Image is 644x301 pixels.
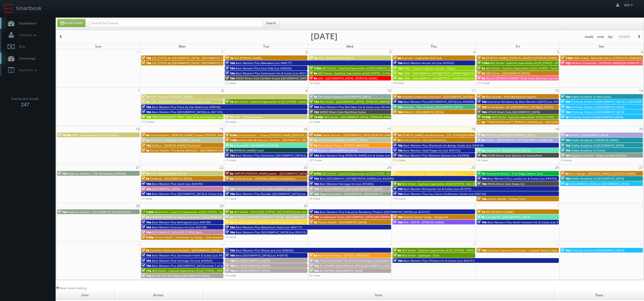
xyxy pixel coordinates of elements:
span: AEG Vision - EyeCare Specialties of [US_STATE] - Carolina Family Vision [486,66,580,70]
span: 10a [561,100,570,104]
span: 7:30a [142,210,154,214]
span: AEG Vision - Eyetique – Eton [402,253,439,257]
span: Contacts [16,33,38,37]
a: +7 more [225,158,236,162]
span: Charter Senior Living - Naugatuck [403,215,448,219]
span: 10a [393,71,403,75]
span: *RESCHEDULING* CBRE - Port of LA Distribution Center - [GEOGRAPHIC_DATA] 1 [152,115,258,119]
span: 9a [477,215,485,219]
span: 10a [393,105,403,109]
span: 10a [225,192,235,196]
span: [US_STATE] de [GEOGRAPHIC_DATA] - [GEOGRAPHIC_DATA] [152,61,229,65]
span: 10a [561,148,570,152]
span: 10a [142,253,151,257]
span: [PERSON_NAME] Inn &amp;amp;amp; Suites [PERSON_NAME] [150,215,232,219]
span: 9a [309,95,317,99]
span: 10:30a [58,133,71,137]
span: Forum Health - Pro Active Wellness - [GEOGRAPHIC_DATA] [150,148,227,152]
span: [PERSON_NAME] - [PERSON_NAME] Columbus Circle [234,220,303,224]
span: 10a [477,105,487,109]
span: 10a [225,187,235,191]
span: 9a [393,95,401,99]
span: 10a [225,248,235,252]
span: 8a [225,215,233,219]
span: 10a [225,61,235,65]
span: Best Western Plus Bellingham (Loc #48188) [152,220,211,224]
span: 8a [309,143,317,147]
span: Concept3D - [GEOGRAPHIC_DATA] [486,215,530,219]
span: 8a [142,248,149,252]
span: [PERSON_NAME][GEOGRAPHIC_DATA] [150,138,199,142]
span: Dashboard [16,21,36,26]
span: 10a [309,215,319,219]
span: Best Western Bonnyville Inn & Suites (Loc #61075) [403,187,471,191]
span: Candlewood Suites [GEOGRAPHIC_DATA] [GEOGRAPHIC_DATA] [320,215,401,219]
span: GAC - [GEOGRAPHIC_DATA] - [PERSON_NAME] [318,76,377,80]
span: UT424 Direct Sale [GEOGRAPHIC_DATA] [487,110,540,114]
span: Best Western King [PERSON_NAME] Inn & Suites (Loc #62106) [320,153,402,157]
span: 8a [393,182,401,186]
span: Best Western Sicamous Inn (Loc #62108) [152,225,207,229]
span: 10a [309,105,319,109]
span: Best Western Plus Dartmouth Hotel & Suites (Loc #65013) [152,253,230,257]
span: 9a [309,76,317,80]
span: 10a [561,110,570,114]
span: 12:45p [309,115,323,119]
span: 10a [142,105,151,109]
span: Rack Room Shoes - [STREET_ADDRESS] [318,143,369,147]
span: Best Western Plus Plaza by the Green (Loc #48106) [152,105,221,109]
span: BU #[GEOGRAPHIC_DATA] [GEOGRAPHIC_DATA] [320,187,382,191]
span: 10a [142,182,151,186]
span: Best Western Plus [GEOGRAPHIC_DATA] (Loc #50153) [236,230,306,234]
span: 3:30p [142,235,154,239]
span: 1a [477,95,485,99]
span: 10a [309,192,319,196]
span: Kiddie Academy of [PERSON_NAME] [571,138,618,142]
span: 6:30a [309,133,321,137]
span: AEG Vision - ECS of [US_STATE] - [US_STATE] Valley Family Eye Care [234,210,323,214]
span: 5p [142,148,150,152]
span: 8:30a [309,172,321,175]
span: AEG Vision - EyeCare Specialties of [US_STATE] – Cascade Family Eye Care [492,115,590,119]
span: CARTIER [PERSON_NAME] Jewels - [GEOGRAPHIC_DATA] [234,172,307,175]
span: Best Western Plus [GEOGRAPHIC_DATA] (Loc #64008) [403,100,474,104]
span: Best Western Plus Eau Claire Conference Center (Loc #50126) [403,192,486,196]
span: Southern Veterinary Partners - [GEOGRAPHIC_DATA] [150,248,219,252]
span: Concept3D - [GEOGRAPHIC_DATA] [234,143,278,147]
span: 7a [225,56,233,60]
span: Eva-Last - Highlands Golf Club [402,56,442,60]
span: Kiddie Academy of [GEOGRAPHIC_DATA] [571,143,624,147]
span: Favorites [16,68,38,72]
span: 9a [393,253,401,257]
span: 12p [477,197,487,201]
span: 10a [142,259,151,263]
span: DuPont - [PERSON_NAME] Plantation [152,143,201,147]
span: 9a [142,100,149,104]
a: +6 more [477,158,488,162]
span: Southern Veterinary Partners - Livewell Animal Urgent Care of [GEOGRAPHIC_DATA] [487,248,598,252]
span: 3p [477,120,485,124]
span: Will [624,3,635,8]
span: CA559 Direct Sale Comfort Suites [GEOGRAPHIC_DATA] [236,76,308,80]
span: 10a [225,66,235,70]
span: 8a [142,177,149,180]
span: 10a [142,143,151,147]
span: Best Western Plus Red Deer Inn & Suites (Loc #61062) [320,105,392,109]
span: 7a [142,95,149,99]
span: Best Western Plus [GEOGRAPHIC_DATA] (Loc #61105) [152,110,223,114]
span: 9a [561,172,569,175]
span: Best Western Plus Downtown [GEOGRAPHIC_DATA] (Loc #48199) [236,153,321,157]
span: HGV - Tahoe Seasons [234,115,263,119]
span: IN546 Direct Sale Sleep Inn [487,182,524,186]
span: 10a [142,187,151,191]
span: 10a [393,148,403,152]
span: Cirillas - [GEOGRAPHIC_DATA] [569,133,608,137]
span: [PERSON_NAME] Court [234,148,264,152]
span: 10a [393,192,403,196]
span: 7a [393,172,401,175]
button: month [583,33,595,40]
span: Regency Centers - [GEOGRAPHIC_DATA] (90017) [320,192,383,196]
span: Regency Centers - The Marketplace (80099) [68,172,126,175]
span: AEG Vision - EyeCare Specialties of [US_STATE] – [PERSON_NAME] Vision [490,61,586,65]
a: +4 more [225,235,236,239]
